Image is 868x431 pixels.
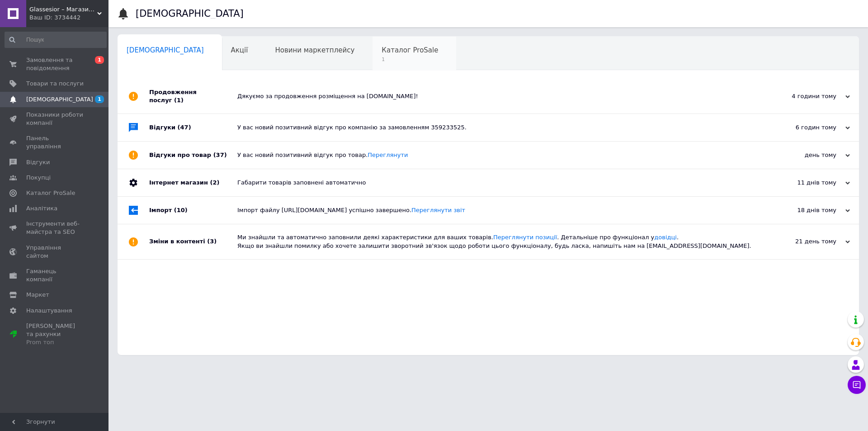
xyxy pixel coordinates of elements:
div: Інтернет магазин [149,169,237,196]
div: Відгуки про товар [149,142,237,169]
span: Управління сайтом [26,244,84,260]
span: 1 [382,56,438,63]
div: Продовження послуг [149,79,237,114]
div: 21 день тому [759,237,850,246]
a: Переглянути позиції [493,234,557,241]
div: 18 днів тому [759,206,850,214]
a: довідці [654,234,677,241]
div: Імпорт файлу [URL][DOMAIN_NAME] успішно завершено. [237,206,759,214]
span: Каталог ProSale [26,189,75,197]
span: (3) [207,238,217,245]
span: (37) [213,152,227,158]
span: Гаманець компанії [26,267,84,284]
div: день тому [759,151,850,159]
span: Панель управління [26,134,84,151]
div: 6 годин тому [759,123,850,132]
span: Інструменти веб-майстра та SEO [26,220,84,236]
a: Переглянути [368,152,408,158]
span: [DEMOGRAPHIC_DATA] [127,46,204,54]
span: Показники роботи компанії [26,111,84,127]
input: Пошук [5,32,107,48]
span: Новини маркетплейсу [275,46,354,54]
span: Маркет [26,291,49,299]
button: Чат з покупцем [848,376,866,394]
div: Ваш ID: 3734442 [29,14,108,22]
h1: [DEMOGRAPHIC_DATA] [136,8,244,19]
span: [PERSON_NAME] та рахунки [26,322,84,347]
span: Glassesior – Магазин оптики [29,5,97,14]
span: (2) [210,179,219,186]
div: Відгуки [149,114,237,141]
div: 4 години тому [759,92,850,100]
div: Дякуємо за продовження розміщення на [DOMAIN_NAME]! [237,92,759,100]
span: Відгуки [26,158,50,166]
span: 1 [95,56,104,64]
div: У вас новий позитивний відгук про компанію за замовленням 359233525. [237,123,759,132]
span: Каталог ProSale [382,46,438,54]
span: [DEMOGRAPHIC_DATA] [26,95,93,104]
span: 1 [95,95,104,103]
div: У вас новий позитивний відгук про товар. [237,151,759,159]
span: Акції [231,46,248,54]
div: Габарити товарів заповнені автоматично [237,179,759,187]
div: Імпорт [149,197,237,224]
span: Налаштування [26,307,72,315]
span: Покупці [26,174,51,182]
span: Аналітика [26,204,57,213]
span: (1) [174,97,184,104]
div: Prom топ [26,338,84,346]
div: Ми знайшли та автоматично заповнили деякі характеристики для ваших товарів. . Детальніше про функ... [237,233,759,250]
div: 11 днів тому [759,179,850,187]
span: (10) [174,207,188,213]
span: (47) [178,124,191,131]
div: Зміни в контенті [149,224,237,259]
a: Переглянути звіт [411,207,465,213]
span: Замовлення та повідомлення [26,56,84,72]
span: Товари та послуги [26,80,84,88]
